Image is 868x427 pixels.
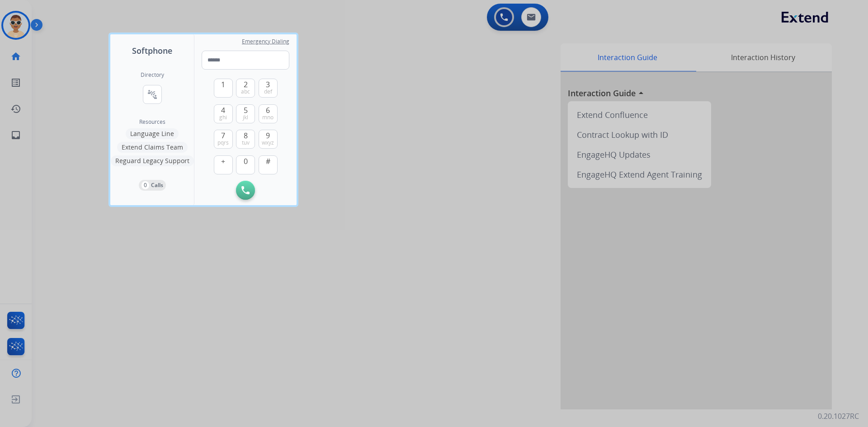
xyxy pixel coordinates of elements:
button: 4ghi [214,104,233,123]
span: # [266,156,270,167]
button: 8tuv [236,130,255,149]
span: jkl [243,114,248,121]
span: 4 [221,105,225,116]
span: mno [262,114,274,121]
mat-icon: connect_without_contact [147,89,158,100]
span: tuv [242,139,250,146]
img: call-button [241,186,250,194]
button: # [259,155,278,174]
span: Resources [139,118,165,126]
span: 1 [221,79,225,90]
p: Calls [151,181,163,189]
span: ghi [219,114,227,121]
button: 1 [214,79,233,98]
span: 3 [266,79,270,90]
button: 5jkl [236,104,255,123]
button: 9wxyz [259,130,278,149]
span: wxyz [262,139,274,146]
span: 6 [266,105,270,116]
button: 7pqrs [214,130,233,149]
button: Reguard Legacy Support [111,155,194,166]
button: Extend Claims Team [117,142,188,153]
button: 3def [259,79,278,98]
p: 0 [142,181,149,189]
span: 7 [221,130,225,141]
span: 8 [244,130,248,141]
button: 6mno [259,104,278,123]
span: Emergency Dialing [242,38,289,45]
span: 5 [244,105,248,116]
span: 0 [244,156,248,167]
span: 9 [266,130,270,141]
span: pqrs [217,139,229,146]
button: 2abc [236,79,255,98]
span: def [264,88,272,95]
button: + [214,155,233,174]
span: abc [241,88,250,95]
h2: Directory [141,71,164,79]
button: 0 [236,155,255,174]
p: 0.20.1027RC [818,411,859,422]
button: 0Calls [139,180,166,191]
span: Softphone [132,44,172,57]
span: 2 [244,79,248,90]
span: + [221,156,225,167]
button: Language Line [126,128,179,139]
